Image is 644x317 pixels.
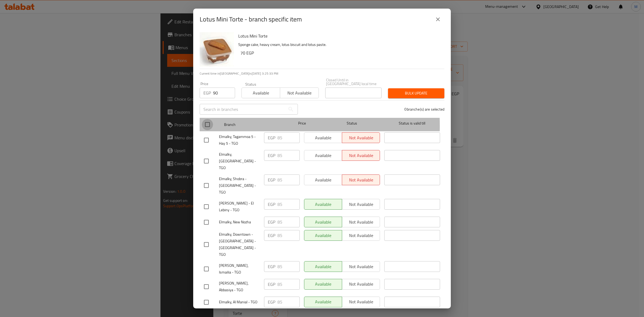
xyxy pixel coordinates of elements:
span: Status [324,120,380,127]
p: EGP [268,134,275,141]
span: Bulk update [392,90,440,97]
p: EGP [268,232,275,239]
span: Elmalky, Al Manial - TGO [219,299,260,305]
button: close [431,13,444,26]
input: Please enter price [277,279,300,290]
span: Available [244,89,278,97]
p: Current time in [GEOGRAPHIC_DATA] is [DATE] 3:25:33 PM [200,71,444,76]
input: Please enter price [277,230,300,241]
span: Status is valid till [384,120,440,127]
span: [PERSON_NAME], Abbasiya - TGO [219,280,260,293]
input: Please enter price [277,174,300,185]
button: Available [241,88,280,98]
span: Elmalky, [GEOGRAPHIC_DATA] - TGO [219,151,260,171]
p: EGP [268,177,275,183]
input: Please enter price [277,132,300,143]
span: Not available [282,89,316,97]
p: EGP [203,90,211,96]
span: [PERSON_NAME] - El Lebiny - TGO [219,200,260,213]
p: EGP [268,201,275,207]
input: Search in branches [200,104,286,115]
button: Bulk update [388,88,444,98]
h6: 70 EGP [240,49,440,57]
input: Please enter price [213,88,235,98]
p: EGP [268,263,275,270]
p: EGP [268,152,275,159]
button: Not available [280,88,319,98]
p: EGP [268,299,275,305]
span: Elmalky, Tagammoa 5 - Hay 5 - TGO [219,133,260,147]
input: Please enter price [277,150,300,161]
input: Please enter price [277,297,300,307]
h6: Lotus Mini Torte [238,32,440,40]
p: EGP [268,281,275,287]
input: Please enter price [277,261,300,272]
p: Sponge cake, heavy cream, lotus biscuit and lotus paste. [238,41,440,48]
span: Elmalky, Downtown - [GEOGRAPHIC_DATA] - [GEOGRAPHIC_DATA] - TGO [219,231,260,258]
span: Elmalky, Shobra - [GEOGRAPHIC_DATA] - TGO [219,176,260,196]
img: Lotus Mini Torte [200,32,234,67]
span: Elmalky, New Nozha [219,219,260,225]
span: [PERSON_NAME], Ismailia - TGO [219,262,260,276]
span: Price [284,120,320,127]
p: EGP [268,219,275,225]
span: Branch [224,121,280,128]
input: Please enter price [277,199,300,210]
p: 0 branche(s) are selected [404,107,444,112]
h2: Lotus Mini Torte - branch specific item [200,15,302,24]
input: Please enter price [277,217,300,227]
